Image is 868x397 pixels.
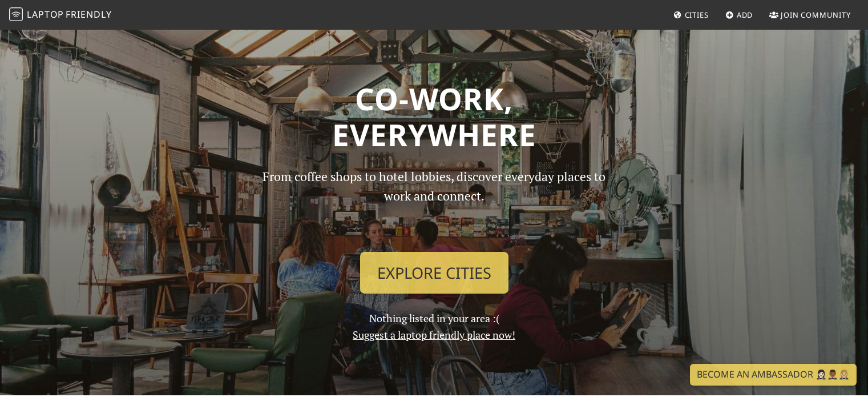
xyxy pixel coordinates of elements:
[360,252,508,294] a: Explore Cities
[353,328,515,342] a: Suggest a laptop friendly place now!
[9,5,112,25] a: LaptopFriendly LaptopFriendly
[64,81,804,153] h1: Co-work, Everywhere
[246,167,623,343] div: Nothing listed in your area :(
[253,167,616,243] p: From coffee shops to hotel lobbies, discover everyday places to work and connect.
[690,364,857,386] a: Become an Ambassador 🤵🏻‍♀️🤵🏾‍♂️🤵🏼‍♀️
[669,5,713,25] a: Cities
[27,8,64,21] span: Laptop
[765,5,855,25] a: Join Community
[721,5,758,25] a: Add
[737,10,753,20] span: Add
[9,7,23,21] img: LaptopFriendly
[781,10,851,20] span: Join Community
[66,8,111,21] span: Friendly
[685,10,709,20] span: Cities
